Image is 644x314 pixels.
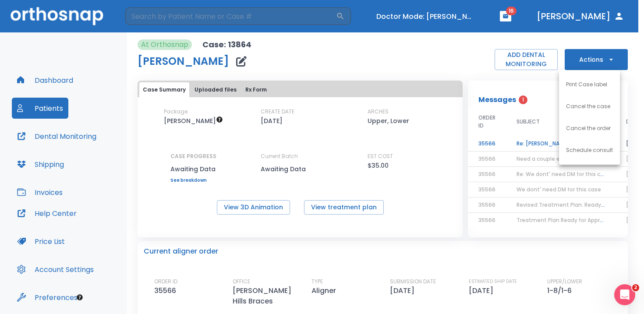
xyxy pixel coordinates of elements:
p: Schedule consult [566,146,613,154]
span: 2 [632,284,639,291]
iframe: Intercom live chat [614,284,635,305]
p: Cancel the case [566,102,610,110]
p: Cancel the order [566,124,611,132]
p: Print Case label [566,81,607,88]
